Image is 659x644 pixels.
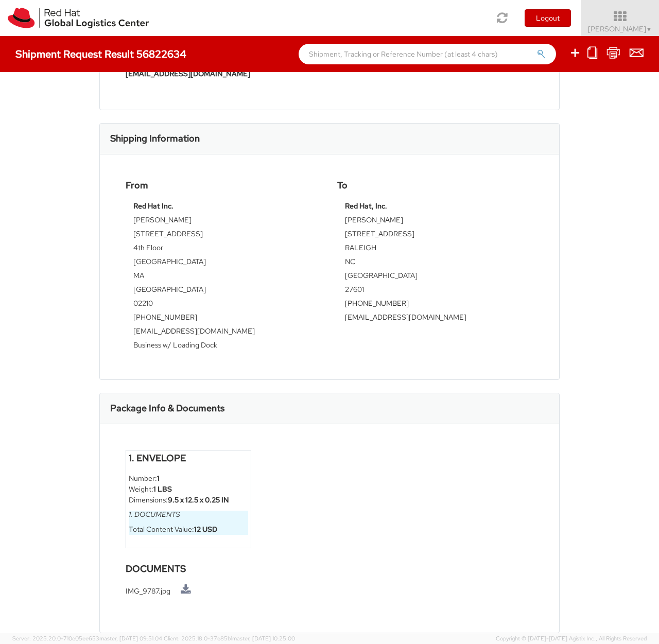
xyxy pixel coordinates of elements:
strong: Red Hat, Inc. [345,201,387,211]
span: ▼ [646,25,652,33]
td: RALEIGH [345,242,526,256]
li: Weight: [129,484,248,495]
td: [PHONE_NUMBER] [133,312,314,326]
span: Server: 2025.20.0-710e05ee653 [12,635,162,642]
strong: 9.5 x 12.5 x 0.25 IN [168,495,229,504]
td: MA [133,270,314,284]
h6: 1. Documents [129,511,248,518]
td: [GEOGRAPHIC_DATA] [133,256,314,270]
td: 27601 [345,284,526,298]
span: Client: 2025.18.0-37e85b1 [164,635,295,642]
img: rh-logistics-00dfa346123c4ec078e1.svg [8,8,149,28]
td: [EMAIL_ADDRESS][DOMAIN_NAME] [345,312,526,326]
button: Logout [525,9,571,27]
h4: Documents [126,564,533,574]
input: Shipment, Tracking or Reference Number (at least 4 chars) [299,44,556,64]
h4: 1. Envelope [129,453,248,463]
span: master, [DATE] 09:51:04 [99,635,162,642]
li: IMG_9787.jpg [126,584,533,597]
td: [PERSON_NAME] [133,215,314,229]
td: 02210 [133,298,314,312]
li: Total Content Value: [129,524,248,535]
strong: [EMAIL_ADDRESS][DOMAIN_NAME] [126,69,250,78]
strong: 1 LBS [153,484,172,494]
h3: Shipping Information [110,133,200,144]
td: Business w/ Loading Dock [133,340,314,354]
span: Copyright © [DATE]-[DATE] Agistix Inc., All Rights Reserved [496,635,647,643]
span: [PERSON_NAME] [588,24,652,33]
h4: To [337,180,533,190]
td: [GEOGRAPHIC_DATA] [133,284,314,298]
td: [STREET_ADDRESS] [133,229,314,242]
strong: 1 [157,474,160,483]
li: Number: [129,473,248,484]
td: [GEOGRAPHIC_DATA] [345,270,526,284]
td: [PERSON_NAME] [345,215,526,229]
td: NC [345,256,526,270]
h3: Package Info & Documents [110,403,224,413]
span: master, [DATE] 10:25:00 [232,635,295,642]
strong: Red Hat Inc. [133,201,174,211]
li: Dimensions: [129,495,248,506]
td: 4th Floor [133,242,314,256]
strong: 12 USD [194,525,217,534]
h4: Shipment Request Result 56822634 [15,48,186,60]
td: [PHONE_NUMBER] [345,298,526,312]
td: [STREET_ADDRESS] [345,229,526,242]
h4: From [126,180,322,190]
td: [EMAIL_ADDRESS][DOMAIN_NAME] [133,326,314,340]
